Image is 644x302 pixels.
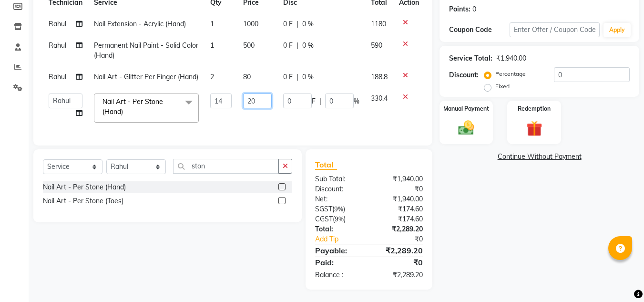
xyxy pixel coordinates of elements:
div: Sub Total: [308,174,369,184]
div: ₹1,940.00 [369,194,430,204]
label: Redemption [518,104,551,113]
div: ₹2,289.20 [369,270,430,280]
span: 500 [243,41,255,50]
span: 330.4 [371,94,388,103]
span: 590 [371,41,382,50]
div: Service Total: [449,53,492,63]
span: Total [315,160,337,170]
a: Add Tip [308,234,379,244]
div: ( ) [308,214,369,224]
span: 1 [210,20,214,28]
a: x [123,107,127,116]
div: Nail Art - Per Stone (Hand) [43,182,126,192]
span: 1000 [243,20,258,28]
span: | [296,72,298,82]
span: 0 F [283,72,293,82]
span: CGST [315,215,333,223]
span: 0 F [283,19,293,29]
div: Discount: [308,184,369,194]
label: Manual Payment [443,104,489,113]
input: Enter Offer / Coupon Code [510,22,600,37]
span: Rahul [49,20,66,28]
span: SGST [315,205,332,213]
span: Permanent Nail Paint - Solid Color (Hand) [94,41,198,60]
label: Fixed [495,82,510,91]
div: Payable: [308,245,369,256]
span: 2 [210,73,214,81]
div: Nail Art - Per Stone (Toes) [43,196,123,206]
div: ₹2,289.20 [369,245,430,256]
span: Rahul [49,73,66,81]
img: _gift.svg [521,119,547,138]
div: Net: [308,194,369,204]
span: 0 % [302,19,314,29]
span: | [319,96,321,106]
span: | [296,19,298,29]
div: ₹174.60 [369,214,430,224]
a: Continue Without Payment [441,152,637,162]
label: Percentage [495,70,526,78]
div: Coupon Code [449,25,509,35]
span: 1180 [371,20,386,28]
div: Total: [308,224,369,234]
span: 0 % [302,41,314,51]
div: ₹0 [379,234,430,244]
div: Points: [449,4,470,14]
span: Nail Art - Per Stone (Hand) [102,97,163,116]
div: 0 [472,4,476,14]
span: F [312,96,316,106]
div: ₹2,289.20 [369,224,430,234]
button: Apply [603,23,631,37]
img: _cash.svg [453,119,479,137]
div: ₹1,940.00 [369,174,430,184]
span: 188.8 [371,73,388,81]
span: 0 F [283,41,293,51]
span: 9% [334,205,343,213]
div: Discount: [449,70,479,80]
span: % [354,96,359,106]
span: 80 [243,73,251,81]
input: Search or Scan [173,159,279,174]
div: ₹174.60 [369,204,430,214]
span: Rahul [49,41,66,50]
span: 0 % [302,72,314,82]
div: Paid: [308,257,369,268]
span: 1 [210,41,214,50]
div: ₹0 [369,257,430,268]
div: ₹1,940.00 [496,53,526,63]
span: | [296,41,298,51]
span: Nail Art - Glitter Per Finger (Hand) [94,73,198,81]
div: ₹0 [369,184,430,194]
div: Balance : [308,270,369,280]
div: ( ) [308,204,369,214]
span: Nail Extension - Acrylic (Hand) [94,20,186,28]
span: 9% [335,215,344,223]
